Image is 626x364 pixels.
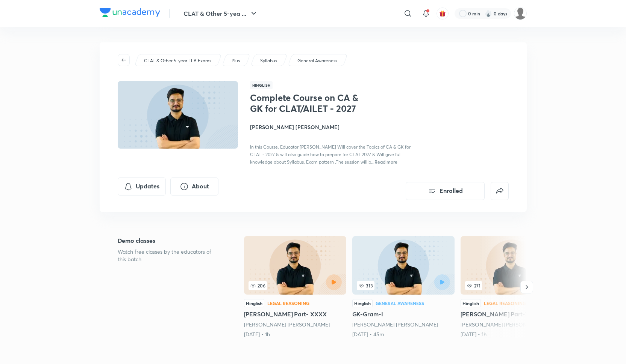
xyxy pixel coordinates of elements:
a: General Awareness [296,57,338,64]
p: CLAT & Other 5-year LLB Exams [144,57,211,64]
button: Updates [118,177,166,196]
a: 206HinglishLegal Reasoning[PERSON_NAME] Part- XXXX[PERSON_NAME] [PERSON_NAME][DATE] • 1h [244,236,346,338]
span: Hinglish [250,81,273,89]
a: Syllabus [259,57,278,64]
span: In this Course, Educator [PERSON_NAME] Will cover the Topics of CA & GK for CLAT - 2027 & will al... [250,144,411,165]
a: CLAT & Other 5-year LLB Exams [142,57,212,64]
h5: GK-Gram-I [352,310,455,319]
div: Vijendra Singh Kulhari [244,321,346,328]
button: false [491,182,509,200]
div: 11th Aug • 1h [461,331,563,338]
h5: [PERSON_NAME] Part- XXXX [244,310,346,319]
a: [PERSON_NAME] [PERSON_NAME] [244,321,330,328]
a: Plus [230,57,241,64]
h1: Complete Course on CA & GK for CLAT/AILET - 2027 [250,92,373,114]
h5: Demo classes [118,236,220,245]
div: Hinglish [352,299,373,307]
p: General Awareness [297,57,337,64]
div: Legal Reasoning [267,301,309,305]
a: Sangram Part- XXXX [244,236,346,338]
img: Thumbnail [116,80,239,149]
a: [PERSON_NAME] [PERSON_NAME] [461,321,546,328]
p: Watch free classes by the educators of this batch [118,248,220,263]
span: Read more [374,159,397,165]
span: 206 [249,281,267,290]
h4: [PERSON_NAME] [PERSON_NAME] [250,123,418,131]
a: GK-Gram-I [352,236,455,338]
button: About [170,177,218,196]
img: Samridhya Pal [514,7,527,20]
a: [PERSON_NAME] [PERSON_NAME] [352,321,438,328]
div: Vijendra Singh Kulhari [461,321,563,328]
div: 8th Aug • 45m [352,331,455,338]
button: Enrolled [406,182,485,200]
img: avatar [439,10,446,17]
img: streak [485,10,492,17]
div: Vijendra Singh Kulhari [352,321,455,328]
span: 313 [357,281,374,290]
a: Company Logo [100,8,160,19]
h5: [PERSON_NAME] Part-XXXXIII [461,310,563,319]
a: 271HinglishLegal Reasoning[PERSON_NAME] Part-XXXXIII[PERSON_NAME] [PERSON_NAME][DATE] • 1h [461,236,563,338]
p: Plus [232,57,240,64]
a: 313HinglishGeneral AwarenessGK-Gram-I[PERSON_NAME] [PERSON_NAME][DATE] • 45m [352,236,455,338]
div: Hinglish [244,299,264,307]
span: 271 [465,281,482,290]
p: Syllabus [260,57,277,64]
div: Hinglish [461,299,481,307]
div: General Awareness [376,301,424,305]
button: CLAT & Other 5-yea ... [179,6,263,21]
img: Company Logo [100,8,160,17]
button: avatar [437,8,449,20]
a: Sangram Part-XXXXIII [461,236,563,338]
div: 7th Aug • 1h [244,331,346,338]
